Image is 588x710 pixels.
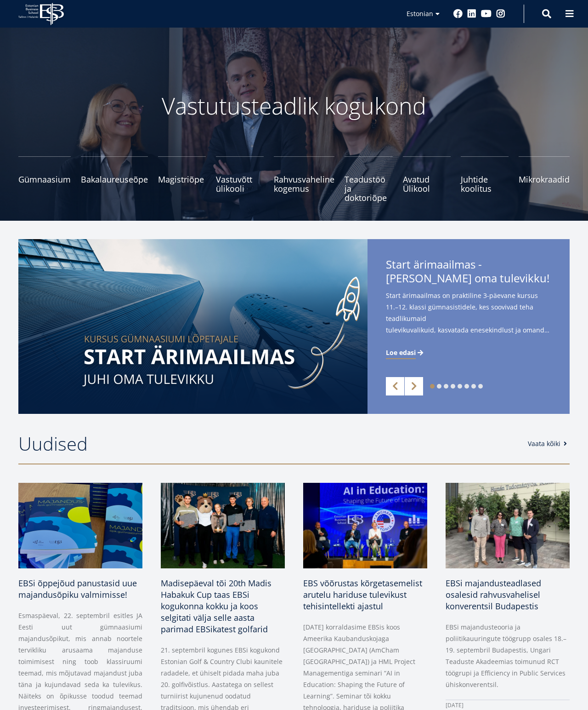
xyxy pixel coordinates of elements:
span: Rahvusvaheline kogemus [274,175,334,193]
span: Madisepäeval tõi 20th Madis Habakuk Cup taas EBSi kogukonna kokku ja koos selgitati välja selle a... [161,578,271,635]
span: Bakalaureuseõpe [81,175,148,184]
a: 7 [471,384,476,389]
a: Mikrokraadid [519,156,570,202]
a: Vastuvõtt ülikooli [216,156,264,202]
a: 5 [458,384,462,389]
a: Juhtide koolitus [461,156,509,202]
a: Vaata kõiki [528,439,570,448]
span: Magistriõpe [158,175,206,184]
img: a [446,483,570,568]
span: Mikrokraadid [519,175,570,184]
span: Start ärimaailmas on praktiline 3-päevane kursus 11.–12. klassi gümnasistidele, kes soovivad teha... [386,290,551,339]
a: Linkedin [467,9,476,18]
span: oma [475,270,497,286]
span: EBSi majandusteadlased osalesid rahvusvahelisel konverentsil Budapestis [446,578,541,612]
a: 8 [478,384,483,389]
a: 4 [451,384,455,389]
a: Avatud Ülikool [403,156,451,202]
span: Vastuvõtt ülikooli [216,175,264,193]
a: 3 [444,384,448,389]
img: Majandusõpik [18,483,142,568]
p: Vastutusteadlik kogukond [51,92,537,120]
a: 6 [464,384,469,389]
a: Previous [386,377,404,395]
img: Ai in Education [303,483,427,568]
a: Youtube [481,9,492,18]
span: EBS võõrustas kõrgetasemelist arutelu hariduse tulevikust tehisintellekti ajastul [303,578,422,612]
a: 2 [437,384,441,389]
span: EBSi õppejõud panustasid uue majandusõpiku valmimisse! [18,578,137,600]
span: Teadustöö ja doktoriõpe [345,175,392,202]
span: ärimaailmas [413,257,475,272]
span: Juhtide koolitus [461,175,509,193]
img: 20th Madis Habakuk Cup [161,483,285,568]
a: Bakalaureuseõpe [81,156,148,202]
a: Loe edasi [386,348,425,357]
span: tulevikuvalikuid, kasvatada enesekindlust ja omandada oskusi, mis on väärtuslikud nii ärimaailmas... [386,324,551,336]
a: Gümnaasium [18,156,71,202]
h2: Uudised [18,432,519,455]
span: Loe edasi [386,348,416,357]
a: Facebook [453,9,463,18]
span: Start [386,257,411,272]
span: tulevikku! [500,270,549,286]
p: EBSi majandusteooria ja poliitikauuringute töögrupp osales 18.–19. septembril Budapestis, Ungari ... [446,621,570,690]
span: Avatud Ülikool [403,175,451,193]
a: Next [405,377,423,395]
a: 1 [430,384,435,389]
a: Instagram [496,9,505,18]
span: - [478,257,482,272]
span: Gümnaasium [18,175,71,184]
a: Rahvusvaheline kogemus [274,156,334,202]
a: Teadustöö ja doktoriõpe [345,156,392,202]
span: [PERSON_NAME] [386,270,472,286]
img: Start arimaailmas [18,239,367,414]
a: Magistriõpe [158,156,206,202]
